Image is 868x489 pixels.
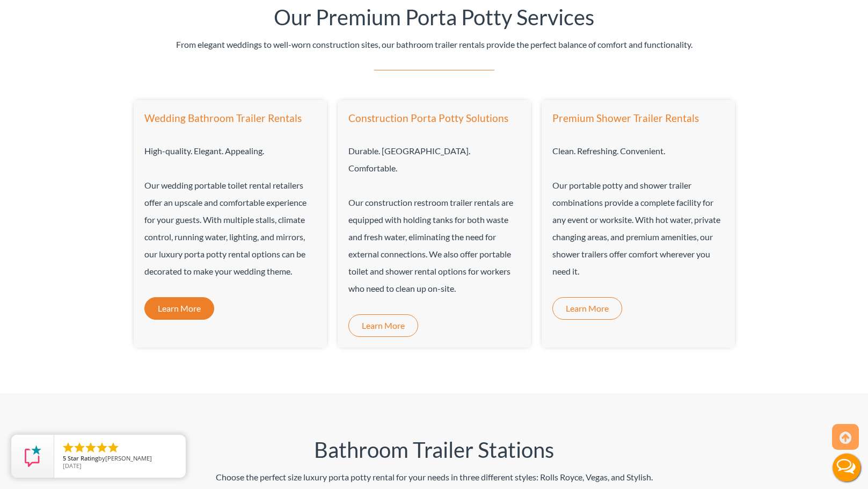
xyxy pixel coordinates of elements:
[63,462,82,470] span: [DATE]
[552,177,724,280] p: Our portable potty and shower trailer combinations provide a complete facility for any event or w...
[362,321,405,330] span: Learn More
[84,441,97,454] li: 
[552,112,699,124] span: Premium Shower Trailer Rentals
[348,314,418,337] a: Learn More
[134,6,735,28] h2: Our Premium Porta Potty Services
[158,304,201,313] span: Learn More
[566,304,609,313] span: Learn More
[105,454,152,462] span: [PERSON_NAME]
[63,454,66,462] span: 5
[348,142,520,177] p: Durable. [GEOGRAPHIC_DATA]. Comfortable.
[825,446,868,489] button: Live Chat
[107,441,120,454] li: 
[22,445,43,467] img: Review Rating
[73,441,86,454] li: 
[62,441,75,454] li: 
[348,112,508,124] span: Construction Porta Potty Solutions
[144,142,316,160] p: High-quality. Elegant. Appealing.
[176,39,692,49] span: From elegant weddings to well-worn construction sites, our bathroom trailer rentals provide the p...
[134,471,735,484] div: Choose the perfect size luxury porta potty rental for your needs in three different styles: Rolls...
[144,297,214,320] a: Learn More
[96,441,108,454] li: 
[68,454,98,462] span: Star Rating
[144,112,302,124] span: Wedding Bathroom Trailer Rentals
[552,297,622,320] a: Learn More
[552,142,724,160] p: Clean. Refreshing. Convenient.
[144,177,316,280] p: Our wedding portable toilet rental retailers offer an upscale and comfortable experience for your...
[348,194,520,297] p: Our construction restroom trailer rentals are equipped with holding tanks for both waste and fres...
[63,455,177,463] span: by
[134,439,735,461] h2: Bathroom Trailer Stations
